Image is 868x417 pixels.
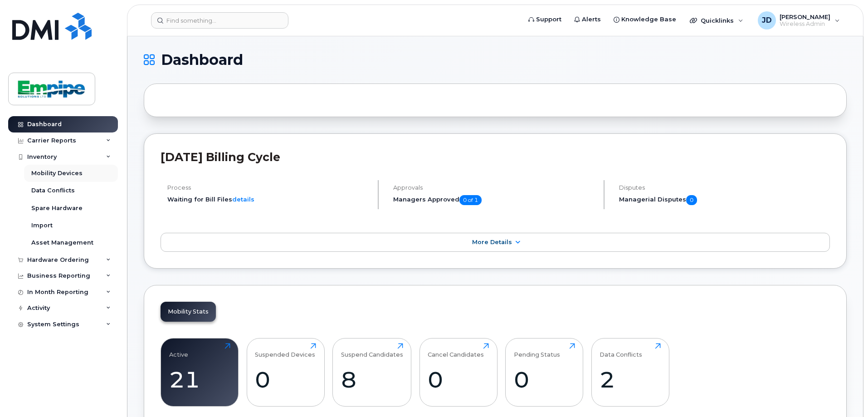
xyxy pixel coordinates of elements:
a: Active21 [169,343,230,401]
h5: Managerial Disputes [619,195,830,205]
div: Suspend Candidates [341,343,403,358]
div: 2 [600,366,661,393]
div: Suspended Devices [255,343,315,358]
div: Cancel Candidates [428,343,484,358]
a: details [232,196,254,203]
span: 0 of 1 [459,195,482,205]
a: Data Conflicts2 [600,343,661,401]
h4: Process [167,184,370,191]
span: Dashboard [161,53,243,67]
h4: Disputes [619,184,830,191]
a: Cancel Candidates0 [428,343,489,401]
h5: Managers Approved [393,195,596,205]
div: 0 [428,366,489,393]
a: Suspended Devices0 [255,343,316,401]
div: 0 [255,366,316,393]
span: More Details [472,239,512,245]
a: Pending Status0 [514,343,575,401]
a: Suspend Candidates8 [341,343,403,401]
div: 0 [514,366,575,393]
h4: Approvals [393,184,596,191]
div: Data Conflicts [600,343,642,358]
div: 21 [169,366,230,393]
div: 8 [341,366,403,393]
li: Waiting for Bill Files [167,195,370,204]
h2: [DATE] Billing Cycle [161,150,830,164]
span: 0 [686,195,697,205]
div: Active [169,343,188,358]
div: Pending Status [514,343,560,358]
